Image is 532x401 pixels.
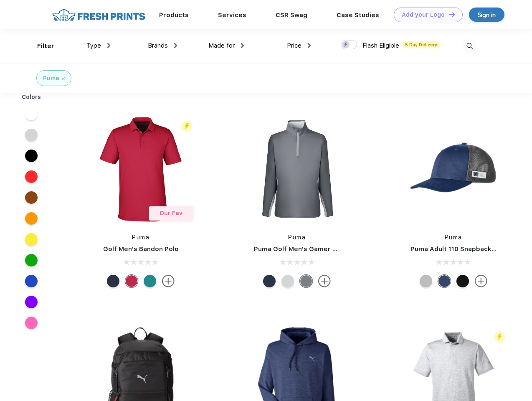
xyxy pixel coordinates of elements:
a: Puma Golf Men's Gamer Golf Quarter-Zip [254,245,386,253]
span: Type [86,42,101,49]
img: more.svg [318,275,331,287]
img: dropdown.png [174,43,177,48]
img: fo%20logo%202.webp [50,8,148,22]
div: Quarry with Brt Whit [420,275,432,287]
img: DT [449,12,455,17]
span: Our Fav [160,210,182,216]
div: Sign in [478,10,496,20]
div: Colors [15,93,48,102]
div: Ski Patrol [125,275,138,287]
a: Sign in [469,8,504,22]
a: Golf Men's Bandon Polo [103,245,179,253]
img: flash_active_toggle.svg [494,331,505,343]
img: more.svg [162,275,175,287]
div: Peacoat with Qut Shd [438,275,451,287]
span: Price [287,42,301,49]
span: 5 Day Delivery [403,41,440,48]
img: func=resize&h=266 [241,114,352,225]
img: dropdown.png [308,43,311,48]
div: Navy Blazer [107,275,119,287]
div: High Rise [281,275,294,287]
img: dropdown.png [107,43,110,48]
div: Green Lagoon [144,275,156,287]
div: Puma [43,74,59,83]
span: Made for [208,42,235,49]
a: Products [159,11,189,19]
div: Add your Logo [402,11,445,18]
a: CSR Swag [276,11,307,19]
img: func=resize&h=266 [85,114,196,225]
div: Pma Blk with Pma Blk [456,275,469,287]
img: more.svg [475,275,487,287]
img: desktop_search.svg [463,39,476,53]
img: func=resize&h=266 [398,114,509,225]
a: Puma [445,234,462,241]
img: flash_active_toggle.svg [181,121,193,132]
span: Brands [148,42,168,49]
div: Filter [37,41,54,51]
div: Navy Blazer [263,275,276,287]
img: filter_cancel.svg [62,77,65,80]
span: Flash Eligible [362,42,399,49]
a: Services [218,11,246,19]
div: Quiet Shade [300,275,312,287]
a: Puma [132,234,149,241]
a: Puma [288,234,306,241]
img: dropdown.png [241,43,244,48]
